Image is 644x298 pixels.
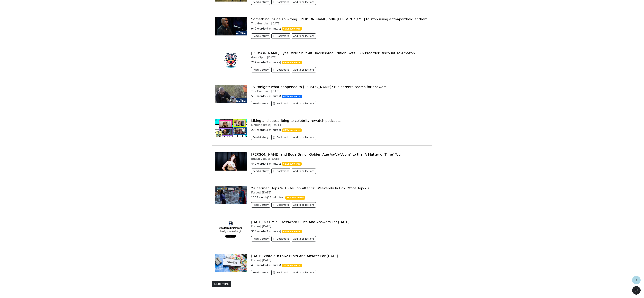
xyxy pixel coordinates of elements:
button: Bookmark [271,33,290,39]
a: Read & study [251,238,272,241]
button: Bookmark [271,202,290,208]
span: [DATE] [267,56,276,59]
p: 1205 words ( 12 minutes ) [251,195,429,200]
img: podworld.webp [215,119,247,137]
button: Bookmark [271,67,290,72]
button: Bookmark [271,135,290,140]
img: 0x0.jpg [215,220,247,238]
button: Bookmark [271,236,290,241]
span: 62 % new words [282,61,302,64]
span: 62 % new words [282,162,302,166]
button: Add to collections [292,67,316,72]
div: Forbes | [251,259,429,262]
a: TV tonight: what happened to [PERSON_NAME]? His parents search for answers [251,85,387,89]
p: 440 words ( 4 minutes ) [251,162,429,166]
img: 0x0.jpg [215,186,247,204]
p: 418 words ( 4 minutes ) [251,263,429,267]
span: [DATE] [262,191,271,194]
p: 949 words ( 9 minutes ) [251,27,429,31]
a: Read & study [251,204,272,207]
a: Read & study [251,103,272,106]
a: Read & study [251,170,272,173]
button: Add to collections [292,135,316,140]
p: 739 words ( 7 minutes ) [251,60,429,64]
button: Read & study [251,202,270,208]
span: 61 % new words [282,230,302,233]
span: [DATE] [271,157,280,160]
img: chalice-150x150.cc54ca354a8a7cc43fa2.png [215,51,247,69]
div: GameSpot | [251,56,429,59]
button: Bookmark [271,101,290,106]
button: Read & study [251,270,270,275]
button: Add to collections [292,169,316,174]
a: [PERSON_NAME] Eyes Wide Shut 4K Uncensored Edition Gets 30% Preorder Discount At Amazon [251,51,415,55]
img: 2243.jpg [215,17,247,35]
img: 0x0.jpg [215,254,247,272]
button: Read & study [251,135,270,140]
a: Read & study [251,1,272,4]
button: Bookmark [271,270,290,275]
div: Forbes | [251,191,429,194]
a: 'Superman' Tops $615 Million After 10 Weekends In Box Office Top-20 [251,186,369,190]
img: 20250927-laufey-losangeles-nmago-5954.jpg [215,152,247,171]
button: Read & study [251,33,270,39]
span: [DATE] [272,123,281,127]
p: 294 words ( 3 minutes ) [251,128,429,132]
span: 60 % new words [282,27,302,30]
button: Add to collections [292,270,316,275]
a: [PERSON_NAME] and Bode Bring "Golden Age Va-Va-Voom" to the 'A Matter of Time' Tour [251,152,402,156]
a: [DATE] Wordle #1562 Hints And Answer For [DATE] [251,254,338,258]
button: Add to collections [292,101,316,106]
a: [DATE] NYT Mini Crossword Clues And Answers For [DATE] [251,220,350,224]
img: 1350.jpg [215,85,247,103]
span: 56 % new words [285,196,305,199]
span: [DATE] [262,225,271,228]
span: [DATE] [271,22,280,25]
p: 318 words ( 3 minutes ) [251,229,429,234]
span: [DATE] [271,90,280,93]
div: British Vogue | [251,157,429,160]
span: 58 % new words [282,264,302,267]
div: The Guardian | [251,90,429,93]
button: Read & study [251,236,270,241]
a: Read & study [251,136,272,139]
span: [DATE] [262,259,271,262]
button: Add to collections [292,236,316,241]
div: Morning Brew | [251,123,429,127]
button: Bookmark [271,169,290,174]
p: 515 words ( 5 minutes ) [251,94,429,98]
span: 65 % new words [282,128,302,132]
span: 68 % new words [282,95,302,98]
a: Read & study [251,35,272,38]
a: Liking and subscribing to celebrity rewatch podcasts [251,119,341,123]
button: Read & study [251,101,270,106]
button: Add to collections [292,33,316,39]
button: Load more [212,281,231,287]
a: Read & study [251,69,272,72]
button: Read & study [251,67,270,72]
div: Forbes | [251,225,429,228]
button: Add to collections [292,202,316,208]
a: Read & study [251,272,272,275]
a: Something inside so wrong: [PERSON_NAME] tells [PERSON_NAME] to stop using anti-apartheid anthem [251,17,428,21]
div: The Guardian | [251,22,429,25]
button: Read & study [251,169,270,174]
